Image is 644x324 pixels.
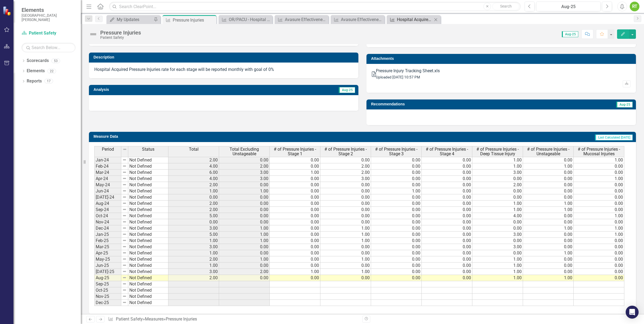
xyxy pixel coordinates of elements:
small: Uploaded [DATE] 10:57 PM [376,75,420,79]
span: Aug-25 [339,87,355,93]
div: Aug-25 [538,4,599,10]
img: 8DAGhfEEPCf229AAAAAElFTkSuQmCC [122,244,127,249]
td: 0.00 [422,250,472,256]
img: 8DAGhfEEPCf229AAAAAElFTkSuQmCC [122,275,127,280]
td: Feb-24 [94,163,121,170]
td: 1.00 [574,225,624,232]
td: 1.00 [219,232,270,238]
img: 8DAGhfEEPCf229AAAAAElFTkSuQmCC [122,282,127,286]
td: 0.00 [270,207,320,213]
img: 8DAGhfEEPCf229AAAAAElFTkSuQmCC [122,195,127,199]
td: 2.00 [168,207,219,213]
td: 0.00 [270,213,320,219]
td: 4.00 [168,176,219,182]
td: Nov-25 [94,294,121,300]
td: Not Defined [128,275,168,281]
td: 3.00 [320,176,371,182]
td: 0.00 [523,232,574,238]
td: 0.00 [422,176,472,182]
td: 1.00 [472,207,523,213]
td: 3.00 [472,232,523,238]
td: 0.00 [219,157,270,163]
td: 1.00 [574,176,624,182]
td: 2.00 [168,256,219,263]
td: May-25 [94,256,121,263]
h3: Recommendations [371,102,545,106]
td: 1.00 [270,269,320,275]
td: Not Defined [128,163,168,170]
div: My Updates [117,16,152,23]
td: 1.00 [523,275,574,281]
td: 0.00 [371,238,422,244]
img: 8DAGhfEEPCf229AAAAAElFTkSuQmCC [122,232,127,236]
td: 0.00 [422,170,472,176]
td: Not Defined [128,182,168,188]
td: 0.00 [523,188,574,194]
td: 1.00 [472,163,523,170]
img: ClearPoint Strategy [3,6,12,16]
div: Pressure Injury Tracking Sheet.xls [376,68,440,74]
img: 8DAGhfEEPCf229AAAAAElFTkSuQmCC [122,189,127,193]
td: 0.00 [270,244,320,250]
td: 0.00 [219,275,270,281]
h3: Description [94,55,356,59]
td: 0.00 [574,219,624,225]
img: 8DAGhfEEPCf229AAAAAElFTkSuQmCC [123,147,127,151]
td: 0.00 [422,225,472,232]
td: 0.00 [422,182,472,188]
div: Open Intercom Messenger [626,306,639,319]
td: 1.00 [168,263,219,269]
td: 0.00 [270,225,320,232]
a: OR/PACU - Hospital Acquired Pressure Injuries (HAPI) [220,16,271,23]
td: Not Defined [128,287,168,294]
td: 4.00 [472,213,523,219]
small: [GEOGRAPHIC_DATA][PERSON_NAME] [22,13,75,22]
td: 0.00 [371,219,422,225]
td: 1.00 [523,250,574,256]
td: 2.00 [219,163,270,170]
td: 0.00 [270,201,320,207]
td: 4.00 [168,163,219,170]
td: 0.00 [422,232,472,238]
td: 0.00 [574,170,624,176]
td: 0.00 [270,188,320,194]
div: OR/PACU - Hospital Acquired Pressure Injuries (HAPI) [229,16,271,23]
h3: Measure Data [94,135,304,139]
td: 0.00 [270,157,320,163]
td: 0.00 [270,256,320,263]
td: 0.00 [320,157,371,163]
img: 8DAGhfEEPCf229AAAAAElFTkSuQmCC [122,182,127,187]
td: 0.00 [270,263,320,269]
td: 1.00 [523,163,574,170]
td: 0.00 [523,244,574,250]
img: 8DAGhfEEPCf229AAAAAElFTkSuQmCC [122,158,127,162]
td: 0.00 [320,182,371,188]
td: 1.00 [523,207,574,213]
input: Search Below... [22,43,75,52]
button: Aug-25 [536,2,601,11]
td: 0.00 [371,207,422,213]
img: 8DAGhfEEPCf229AAAAAElFTkSuQmCC [122,238,127,243]
td: 1.00 [219,225,270,232]
img: 8DAGhfEEPCf229AAAAAElFTkSuQmCC [122,300,127,305]
td: 1.00 [219,238,270,244]
td: Not Defined [128,300,168,306]
td: 0.00 [371,194,422,201]
td: 3.00 [168,269,219,275]
td: 0.00 [371,250,422,256]
td: 1.00 [168,250,219,256]
td: 0.00 [523,263,574,269]
td: Jun-25 [94,263,121,269]
td: 1.00 [472,256,523,263]
td: 0.00 [168,219,219,225]
td: 1.00 [320,225,371,232]
td: 0.00 [270,232,320,238]
td: 1.00 [472,275,523,281]
td: 0.00 [472,188,523,194]
a: My Updates [108,16,152,23]
td: 0.00 [219,207,270,213]
td: 0.00 [270,182,320,188]
div: 22 [47,69,56,73]
div: Pressure Injuries [100,30,141,36]
td: 0.00 [574,182,624,188]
